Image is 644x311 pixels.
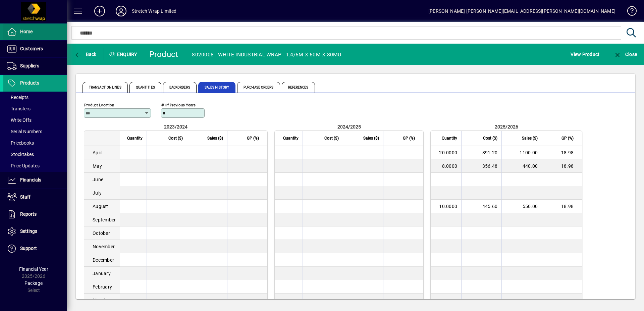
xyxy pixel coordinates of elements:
span: Write Offs [7,117,32,123]
td: September [84,213,120,226]
a: Transfers [3,103,67,114]
div: Product [149,49,178,60]
span: 440.00 [523,163,538,169]
a: Knowledge Base [622,1,636,23]
span: Quantity [442,135,457,142]
span: Cost ($) [324,135,339,142]
span: Sales History [198,82,235,93]
td: November [84,240,120,253]
span: Products [20,80,39,86]
td: March [84,294,120,307]
a: Support [3,240,67,257]
span: Transfers [7,106,31,111]
span: 18.98 [561,150,574,155]
mat-label: Product Location [84,103,114,107]
span: Purchase Orders [237,82,280,93]
span: Pricebooks [7,140,34,146]
td: May [84,159,120,173]
span: Backorders [163,82,197,93]
a: Staff [3,189,67,206]
span: 2025/2026 [495,124,518,129]
span: References [282,82,315,93]
span: 2023/2024 [164,124,187,129]
app-page-header-button: Close enquiry [606,48,644,60]
td: December [84,253,120,267]
span: Sales ($) [363,135,379,142]
span: Stocktakes [7,152,34,157]
span: Financials [20,177,41,183]
td: February [84,280,120,294]
td: June [84,173,120,186]
span: 550.00 [523,204,538,209]
span: Transaction Lines [83,82,128,93]
app-page-header-button: Back [67,48,104,60]
div: Enquiry [104,49,144,60]
span: 356.48 [482,163,498,169]
span: 10.0000 [439,204,457,209]
span: Support [20,246,37,251]
a: Reports [3,206,67,223]
span: Sales ($) [207,135,223,142]
span: Package [24,280,43,286]
a: Write Offs [3,114,67,126]
span: 8.0000 [442,163,458,169]
span: Back [74,52,97,57]
span: Home [20,29,33,34]
span: 1100.00 [520,150,538,155]
span: 18.98 [561,204,574,209]
td: April [84,146,120,159]
a: Receipts [3,92,67,103]
span: Suppliers [20,63,39,68]
span: Staff [20,194,31,200]
a: Price Updates [3,160,67,171]
span: Quantities [129,82,161,93]
a: Serial Numbers [3,126,67,137]
span: Quantity [283,135,299,142]
span: Settings [20,228,37,234]
span: Close [613,52,637,57]
button: Add [89,5,110,17]
button: View Product [569,48,601,60]
span: Quantity [127,135,143,142]
span: Sales ($) [522,135,538,142]
a: Financials [3,172,67,189]
div: 8020008 - WHITE INDUSTRIAL WRAP - 1.4/5M X 50M X 80MU [192,49,341,60]
span: 20.0000 [439,150,457,155]
td: October [84,226,120,240]
span: 891.20 [482,150,498,155]
span: Receipts [7,95,29,100]
span: Serial Numbers [7,129,42,134]
span: View Product [571,49,599,60]
span: Customers [20,46,43,51]
span: GP (%) [403,135,415,142]
div: [PERSON_NAME] [PERSON_NAME][EMAIL_ADDRESS][PERSON_NAME][DOMAIN_NAME] [428,6,615,16]
span: Price Updates [7,163,40,168]
td: August [84,200,120,213]
button: Profile [110,5,132,17]
button: Close [612,48,639,60]
a: Settings [3,223,67,240]
div: Stretch Wrap Limited [132,6,177,16]
span: GP (%) [247,135,259,142]
a: Suppliers [3,58,67,74]
a: Home [3,23,67,40]
a: Customers [3,41,67,57]
td: January [84,267,120,280]
span: 18.98 [561,163,574,169]
span: GP (%) [561,135,574,142]
span: 445.60 [482,204,498,209]
span: Financial Year [19,266,48,272]
td: July [84,186,120,200]
a: Stocktakes [3,149,67,160]
span: Cost ($) [483,135,497,142]
span: 2024/2025 [337,124,361,129]
span: Cost ($) [168,135,183,142]
button: Back [72,48,98,60]
mat-label: # of previous years [161,103,196,107]
a: Pricebooks [3,137,67,149]
span: Reports [20,211,37,217]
